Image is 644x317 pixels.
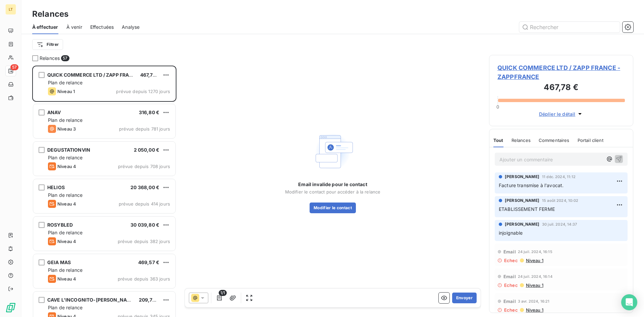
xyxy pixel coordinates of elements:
[512,138,531,143] span: Relances
[311,130,354,173] img: Empty state
[518,299,550,303] span: 3 avr. 2024, 16:21
[48,117,83,123] span: Plan de relance
[504,258,518,263] span: Echec
[499,182,563,188] span: Facture transmise à l'avocat.
[525,258,543,263] span: Niveau 1
[47,184,65,190] span: HELIOS
[452,293,477,303] button: Envoyer
[518,274,552,279] span: 24 juil. 2024, 16:14
[57,164,76,169] span: Niveau 4
[61,55,69,61] span: 57
[504,307,518,313] span: Echec
[57,239,76,244] span: Niveau 4
[57,89,75,94] span: Niveau 1
[504,283,518,288] span: Echec
[47,109,61,115] span: ANAV
[499,206,555,212] span: ETABLISSEMENT FERME
[130,222,159,228] span: 30 039,80 €
[5,302,16,313] img: Logo LeanPay
[5,4,16,15] div: LT
[47,72,139,78] span: QUICK COMMERCE LTD / ZAPP FRANCE
[116,89,170,94] span: prévue depuis 1270 jours
[48,192,83,198] span: Plan de relance
[539,110,576,117] span: Déplier le détail
[118,276,170,282] span: prévue depuis 363 jours
[118,164,170,169] span: prévue depuis 708 jours
[47,297,136,303] span: CAVE L'INCOGNITO-[PERSON_NAME]
[32,66,176,317] div: grid
[578,138,603,143] span: Portail client
[122,24,140,30] span: Analyse
[621,294,637,310] div: Open Intercom Messenger
[57,201,76,207] span: Niveau 4
[505,221,539,227] span: [PERSON_NAME]
[298,181,367,188] span: Email invalide pour le contact
[134,147,160,153] span: 2 050,00 €
[505,174,539,180] span: [PERSON_NAME]
[32,39,63,50] button: Filtrer
[138,259,159,265] span: 469,57 €
[219,290,227,296] span: 1/1
[48,230,83,235] span: Plan de relance
[497,81,625,95] h3: 467,78 €
[48,155,83,160] span: Plan de relance
[542,175,576,179] span: 11 déc. 2024, 11:12
[503,249,516,254] span: Email
[519,22,620,32] input: Rechercher
[48,267,83,273] span: Plan de relance
[497,63,625,81] span: QUICK COMMERCE LTD / ZAPP FRANCE - ZAPPFRANCE
[496,104,499,109] span: 0
[499,230,523,236] span: injoignable
[57,276,76,282] span: Niveau 4
[48,305,83,310] span: Plan de relance
[525,283,543,288] span: Niveau 1
[32,8,68,20] h3: Relances
[503,299,516,304] span: Email
[10,64,18,70] span: 57
[118,239,170,244] span: prévue depuis 382 jours
[47,222,73,228] span: ROSYBLED
[285,189,381,194] span: Modifier le contact pour accéder à la relance
[119,201,170,207] span: prévue depuis 414 jours
[32,24,58,30] span: À effectuer
[40,55,60,62] span: Relances
[525,307,543,313] span: Niveau 1
[505,197,539,204] span: [PERSON_NAME]
[119,126,170,132] span: prévue depuis 781 jours
[48,80,83,85] span: Plan de relance
[310,203,356,213] button: Modifier le contact
[539,138,570,143] span: Commentaires
[57,126,76,132] span: Niveau 3
[518,250,552,254] span: 24 juil. 2024, 16:15
[542,199,578,203] span: 15 août 2024, 10:02
[503,274,516,279] span: Email
[139,297,160,303] span: 209,76 €
[130,184,159,190] span: 20 368,00 €
[537,110,586,118] button: Déplier le détail
[139,109,159,115] span: 316,80 €
[47,259,71,265] span: GEIA MAS
[542,222,577,226] span: 30 juil. 2024, 14:37
[47,147,90,153] span: DEGUSTATIONVIN
[140,72,160,78] span: 467,78 €
[493,138,503,143] span: Tout
[66,24,82,30] span: À venir
[90,24,114,30] span: Effectuées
